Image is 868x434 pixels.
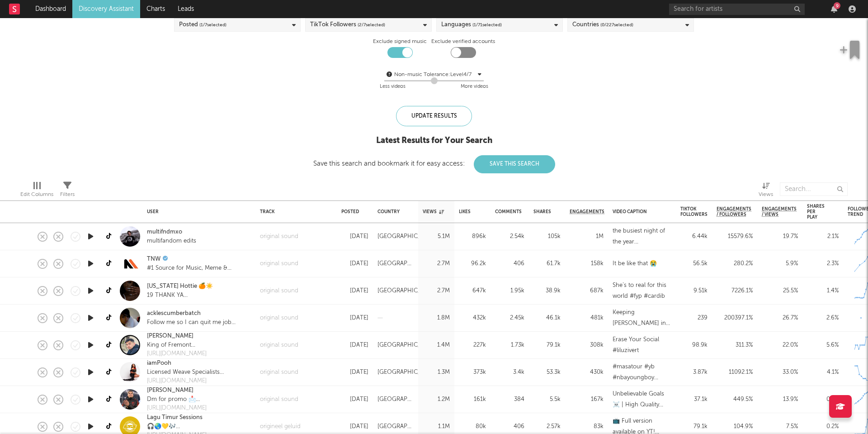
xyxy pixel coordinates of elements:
div: Save this search and bookmark it for easy access: [313,160,555,167]
div: 481k [570,313,604,324]
div: [GEOGRAPHIC_DATA] [377,367,439,378]
div: original sound [260,314,298,323]
div: User [147,209,246,215]
div: Views [423,209,444,215]
div: TikTok Followers [310,19,385,30]
div: Erase Your Social #liluzivert [613,334,671,356]
div: 7.5 % [762,421,798,432]
div: Filters [60,178,75,204]
div: 0.5 % [807,394,839,405]
div: 6.44k [680,231,708,242]
div: 15579.6 % [717,231,753,242]
div: 19 THANK YA 💛SU🩵 [147,291,213,300]
div: 200397.1 % [717,313,753,324]
label: Exclude signed music [373,36,427,47]
a: iamPooh [147,359,171,368]
div: #1 Source for Music, Meme & Entertainment based content [147,264,251,273]
div: King of Fremont Recognized by @Rolling Loud & @[PERSON_NAME] IG: rohanchaudri [147,341,245,350]
span: Engagements / Followers [717,206,751,217]
div: 1.1M [423,421,450,432]
input: Search... [780,182,848,196]
div: Countries [572,19,633,30]
a: TNW [147,255,160,264]
div: TikTok Followers [680,206,708,217]
div: Video Caption [613,209,658,215]
div: Filters [60,189,75,200]
div: 1.8M [423,313,450,324]
span: ( 1 / 7 selected) [199,19,226,30]
div: 83k [570,421,604,432]
div: Follow me so I can quit me job Face reveal @ 10k do u [PERSON_NAME][US_STATE] or no [147,318,251,327]
a: [US_STATE] Hottie 🍊☀️ [147,282,213,291]
div: 2.45k [495,313,524,324]
div: 33.0 % [762,367,798,378]
div: 430k [570,367,604,378]
a: original sound [260,341,298,350]
a: acklescumberbatch [147,309,201,318]
div: 🎧🌏💛🎶 OUT NOW LAGU TIMUR SESSIONS #5 [147,422,220,431]
a: original sound [260,259,298,268]
div: [DATE] [341,367,368,378]
div: 7226.1 % [717,286,753,296]
div: 1M [570,231,604,242]
div: 25.5 % [762,286,798,296]
a: [URL][DOMAIN_NAME] [147,404,238,413]
div: 79.1k [533,340,561,351]
div: Posted [179,19,226,30]
div: 1.95k [495,286,524,296]
a: [PERSON_NAME] [147,386,193,395]
div: 2.3 % [807,258,839,269]
div: Non-music Tolerance: Level 4 / 7 [394,69,476,80]
div: #masatour #yb #nbayoungboy #dallas #foryou [613,362,671,383]
div: 79.1k [680,421,708,432]
a: original sound [260,395,298,404]
div: Unbelievable Goals ☠️ | High Quality football jersey 18$👕 (link in my bio) #football #fyp [613,389,671,410]
div: 38.9k [533,286,561,296]
div: [GEOGRAPHIC_DATA] [377,340,439,351]
div: 896k [459,231,486,242]
div: [DATE] [341,231,368,242]
div: Licensed Weave Specialists Monroe, [GEOGRAPHIC_DATA] Shop & Book Below [147,368,232,377]
div: 687k [570,286,604,296]
div: 647k [459,286,486,296]
button: Save This Search [474,155,555,173]
span: ( 0 / 227 selected) [600,19,633,30]
div: 311.3 % [717,340,753,351]
div: 2.7M [423,258,450,269]
div: Comments [495,209,522,215]
div: 37.1k [680,394,708,405]
div: 406 [495,421,524,432]
div: 5.5k [533,394,561,405]
div: the busiest night of the year #prettylittleliars #prettylittleliarsedit #pll #plledit #alisondila... [613,226,671,248]
div: 161k [459,394,486,405]
div: 1.2M [423,394,450,405]
span: ( 2 / 7 selected) [358,19,385,30]
label: Exclude verified accounts [431,36,495,47]
div: 56.5k [680,258,708,269]
div: multifandom edits [147,237,196,246]
div: 53.3k [533,367,561,378]
div: [DATE] [341,340,368,351]
div: 239 [680,313,708,324]
div: [GEOGRAPHIC_DATA] [377,421,414,432]
div: Country [377,209,409,215]
div: Less videos [380,81,406,92]
div: 227k [459,340,486,351]
div: Views [759,178,773,204]
span: ( 1 / 71 selected) [472,19,502,30]
div: 158k [570,258,604,269]
span: Engagements / Views [762,206,797,217]
a: original sound [260,368,298,377]
div: Views [759,189,773,200]
div: 3.87k [680,367,708,378]
div: 1.4 % [807,286,839,296]
div: origineel geluid [260,422,301,431]
div: 11092.1 % [717,367,753,378]
div: 2.7M [423,286,450,296]
div: 432k [459,313,486,324]
div: 308k [570,340,604,351]
button: 9 [831,5,837,13]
